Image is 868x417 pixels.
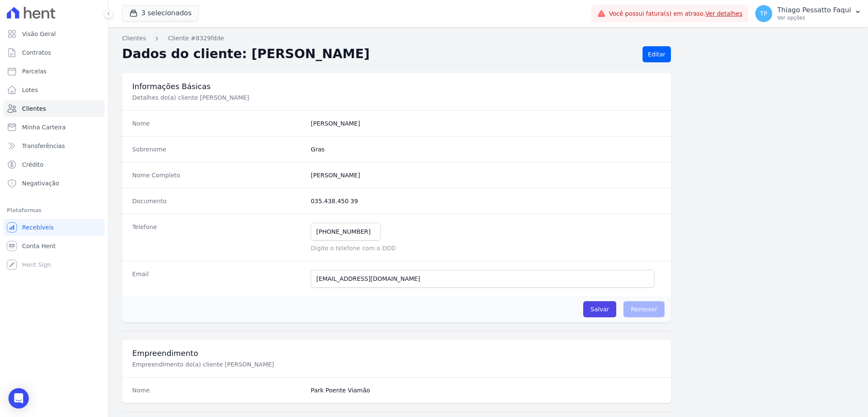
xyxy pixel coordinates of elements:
[311,119,661,128] dd: [PERSON_NAME]
[643,46,671,62] a: Editar
[311,145,661,154] dd: Gras
[22,160,44,169] span: Crédito
[22,86,38,94] span: Lotes
[132,171,304,179] dt: Nome Completo
[132,81,661,92] h3: Informações Básicas
[122,34,854,43] nav: Breadcrumb
[22,48,51,57] span: Contratos
[132,386,304,395] dt: Nome
[7,205,101,215] div: Plataformas
[3,100,105,117] a: Clientes
[3,81,105,98] a: Lotes
[132,348,661,358] h3: Empreendimento
[311,244,661,252] p: Digite o telefone com o DDD
[311,171,661,179] dd: [PERSON_NAME]
[3,63,105,80] a: Parcelas
[3,25,105,42] a: Visão Geral
[132,270,304,288] dt: Email
[122,5,199,21] button: 3 selecionados
[132,223,304,252] dt: Telefone
[3,119,105,136] a: Minha Carteira
[8,388,29,409] div: Open Intercom Messenger
[748,2,868,25] button: TP Thiago Pessatto Faqui Ver opções
[168,34,224,43] a: Cliente #8329fdde
[777,6,851,14] p: Thiago Pessatto Faqui
[3,219,105,236] a: Recebíveis
[22,223,54,232] span: Recebíveis
[122,46,636,62] h2: Dados do cliente: [PERSON_NAME]
[583,301,616,317] input: Salvar
[760,11,767,17] span: TP
[3,175,105,192] a: Negativação
[122,34,146,43] a: Clientes
[609,9,743,18] span: Você possui fatura(s) em atraso.
[22,179,59,188] span: Negativação
[132,93,417,102] p: Detalhes do(a) cliente [PERSON_NAME]
[22,30,56,38] span: Visão Geral
[22,104,46,113] span: Clientes
[3,156,105,173] a: Crédito
[22,242,56,250] span: Conta Hent
[311,197,661,205] dd: 035.438.450 39
[132,360,417,369] p: Empreendimento do(a) cliente [PERSON_NAME]
[623,301,665,317] span: Remover
[132,119,304,128] dt: Nome
[705,10,743,17] a: Ver detalhes
[3,44,105,61] a: Contratos
[22,67,47,76] span: Parcelas
[132,145,304,154] dt: Sobrenome
[3,137,105,154] a: Transferências
[3,238,105,255] a: Conta Hent
[22,142,65,150] span: Transferências
[311,386,661,395] dd: Park Poente Viamão
[132,197,304,205] dt: Documento
[22,123,66,132] span: Minha Carteira
[777,14,851,21] p: Ver opções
